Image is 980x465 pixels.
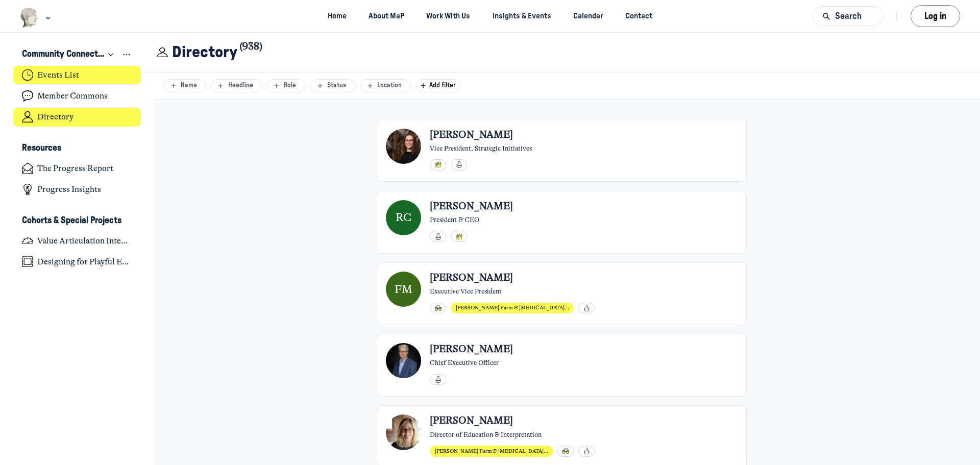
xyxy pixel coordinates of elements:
[430,430,542,439] span: Director of Education & Interpretation
[430,358,499,367] span: Chief Executive Officer
[37,184,101,194] h4: Progress Insights
[365,81,406,90] div: Location
[13,159,141,178] a: The Progress Report
[143,33,980,72] header: Page Header
[22,215,121,226] h3: Cohorts & Special Projects
[386,414,738,456] a: View user profile
[267,79,306,92] button: Role
[415,79,461,92] button: Add filter
[430,200,513,213] span: [PERSON_NAME]
[211,79,262,92] button: Headline
[37,70,79,80] h4: Events List
[13,212,141,229] button: Cohorts & Special ProjectsCollapse space
[37,91,108,101] h4: Member Commons
[13,66,141,85] a: Events List
[360,79,411,92] button: Location
[13,108,141,127] a: Directory
[429,82,460,89] span: Add filter
[386,200,421,235] div: RC
[168,81,202,90] div: Name
[456,305,569,311] span: [PERSON_NAME] Farm & [MEDICAL_DATA] ...
[386,343,738,385] a: View user profile
[319,7,356,26] a: Home
[430,287,502,296] span: Executive Vice President
[315,81,351,90] div: Status
[172,43,237,62] h1: Directory
[435,448,548,454] span: [PERSON_NAME] Farm & [MEDICAL_DATA] ...
[483,7,560,26] a: Insights & Events
[386,129,738,170] a: View user profile
[813,6,883,26] button: Search
[386,272,421,307] div: FM
[386,200,738,242] a: View user profile
[386,272,738,313] a: View user profile
[13,46,141,64] button: Community ConnectionsCollapse space
[13,87,141,106] a: Member Commons
[37,236,132,246] h4: Value Articulation Intensive (Cultural Leadership Lab)
[13,231,141,250] a: Value Articulation Intensive (Cultural Leadership Lab)
[13,139,141,157] button: ResourcesCollapse space
[239,39,262,54] p: (938)
[105,50,116,60] div: Collapse space
[22,49,105,60] h3: Community Connections
[430,144,532,153] span: Vice President, Strategic Initiatives
[215,81,257,90] div: Headline
[430,215,479,224] span: President & CEO
[37,112,73,122] h4: Directory
[617,7,661,26] a: Contact
[430,343,513,356] span: [PERSON_NAME]
[37,257,132,267] h4: Designing for Playful Engagement
[20,7,53,29] button: Museums as Progress logo
[272,81,301,90] div: Role
[163,79,206,92] button: Name
[20,8,39,28] img: Museums as Progress logo
[121,49,133,60] button: View space group options
[430,129,513,142] span: [PERSON_NAME]
[13,252,141,271] a: Designing for Playful Engagement
[22,143,61,154] h3: Resources
[310,79,355,92] button: Status
[564,7,612,26] a: Calendar
[13,180,141,199] a: Progress Insights
[430,414,513,428] span: [PERSON_NAME]
[430,272,513,285] span: [PERSON_NAME]
[360,7,413,26] a: About MaP
[418,7,479,26] a: Work With Us
[37,163,113,174] h4: The Progress Report
[911,5,960,27] button: Log in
